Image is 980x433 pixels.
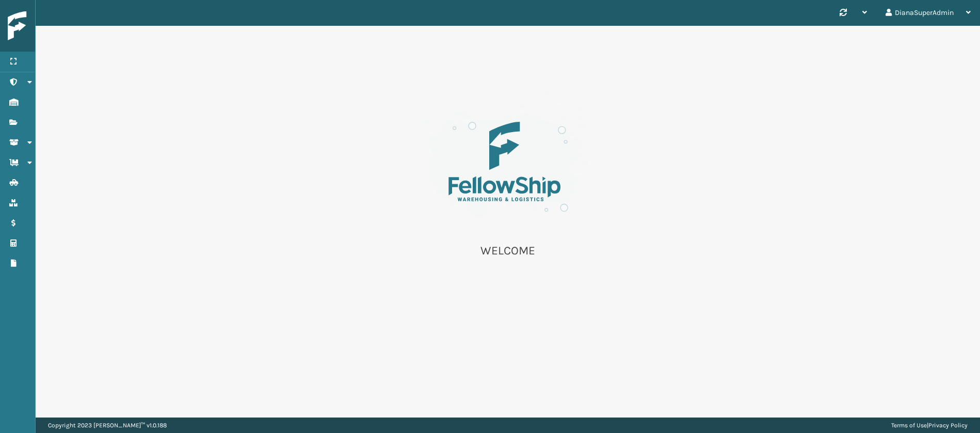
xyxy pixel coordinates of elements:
[928,422,968,429] a: Privacy Policy
[48,418,167,433] p: Copyright 2023 [PERSON_NAME]™ v 1.0.188
[405,88,611,231] img: es-welcome.8eb42ee4.svg
[891,418,968,433] div: |
[8,11,101,41] img: logo
[891,422,927,429] a: Terms of Use
[405,243,611,259] p: WELCOME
